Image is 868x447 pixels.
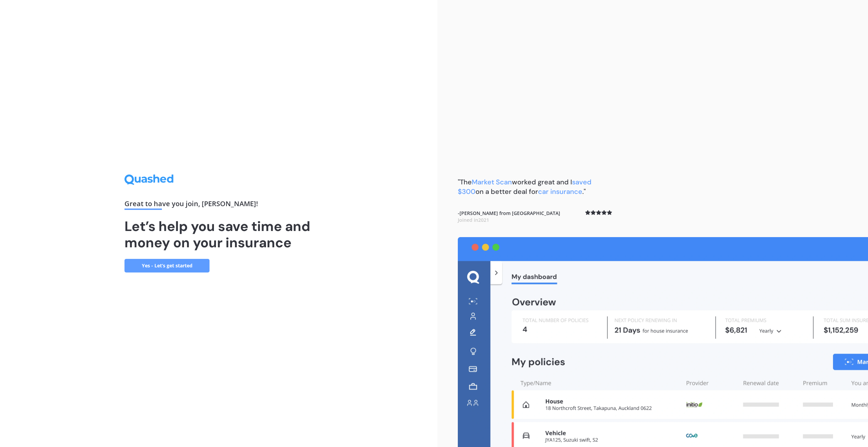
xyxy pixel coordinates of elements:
h1: Let’s help you save time and money on your insurance [124,218,313,251]
b: "The worked great and I on a better deal for ." [458,178,591,196]
span: Joined in 2021 [458,217,489,223]
div: Great to have you join , [PERSON_NAME] ! [124,200,313,210]
span: car insurance [538,187,582,196]
span: saved $300 [458,178,591,196]
b: - [PERSON_NAME] from [GEOGRAPHIC_DATA] [458,210,560,223]
a: Yes - Let’s get started [124,259,210,272]
img: dashboard.webp [458,237,868,447]
span: Market Scan [472,178,512,186]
